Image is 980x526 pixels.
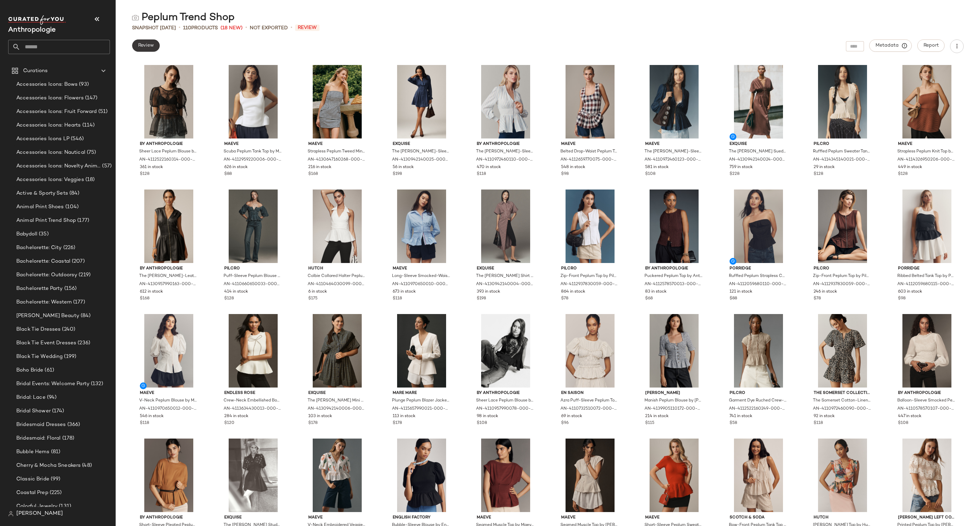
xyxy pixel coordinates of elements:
[560,281,618,287] span: AN-4112937830059-000-011
[16,462,81,470] span: Cherry & Mocha Sneakers
[245,24,247,32] span: •
[140,420,149,426] span: $118
[813,406,871,412] span: AN-4110972460090-000-015
[16,326,61,333] span: Black Tie Dresses
[387,65,456,138] img: 4130942140025_041_b
[76,217,89,225] span: (177)
[308,157,365,163] span: AN-4130647160268-000-018
[645,141,703,147] span: Maeve
[814,413,835,420] span: 92 in stock
[897,281,955,287] span: AN-4112059680115-000-541
[897,149,955,155] span: Strapless Peplum Knit Top by Maeve in Pink, Women's, Size: Small, Nylon/Viscose at Anthropologie
[393,164,414,170] span: 56 in stock
[61,326,75,333] span: (240)
[308,141,366,147] span: Maeve
[303,314,372,388] img: 4130942140006_042_c
[219,439,288,512] img: 4130942140018_001_b14
[48,489,62,497] span: (225)
[808,439,877,512] img: 4110464030090_066_b
[308,413,332,420] span: 103 in stock
[308,406,365,412] span: AN-4130942140006-000-042
[561,515,619,521] span: Maeve
[393,413,415,420] span: 113 in stock
[644,273,702,279] span: Puckered Peplum Top by Anthropologie in Brown, Women's, Size: Small, Cotton/Nylon/Elastane
[308,420,317,426] span: $178
[556,190,624,263] img: 4112937830059_011_b
[898,164,922,170] span: 449 in stock
[724,190,793,263] img: 4112059680110_001_b
[814,164,835,170] span: 29 in stock
[58,503,71,510] span: (131)
[64,203,79,211] span: (104)
[476,398,534,404] span: Sheer Lace Peplum Blouse by Anthropologie in Black, Women's, Size: Medium, Polyester/Viscose
[814,266,871,272] span: Pilcro
[134,190,203,263] img: 4130957990163_001_b
[16,339,76,347] span: Black Tie Event Dresses
[477,141,535,147] span: By Anthropologie
[16,475,49,483] span: Classic Bride
[645,390,703,396] span: [PERSON_NAME]
[224,296,234,302] span: $128
[303,439,372,512] img: 4110264840109_011_b
[729,149,787,155] span: The [PERSON_NAME] Suede Shirt Dress by Exquise in Brown, Women's, Size: Large, Polyester/Elastane...
[308,266,366,272] span: Hutch
[893,439,961,512] img: 4112212060129_011_b
[730,289,752,295] span: 121 in stock
[140,413,164,420] span: 546 in stock
[224,273,281,279] span: Puff-Sleeve Peplum Blouse by Pilcro in Blue, Women's, Size: XS, Cotton at Anthropologie
[224,266,282,272] span: Pilcro
[645,164,669,170] span: 581 in stock
[471,65,540,138] img: 4110972460110_011_b
[49,475,61,483] span: (99)
[897,406,955,412] span: AN-4110578570107-000-010
[179,24,180,32] span: •
[140,266,198,272] span: By Anthropologie
[561,289,585,295] span: 864 in stock
[16,380,89,388] span: Bridal Events: Welcome Party
[813,398,871,404] span: The Somerset Cotton-Linen Blouse by The Somerset Collection by Anthropologie in Beige, Women's, S...
[561,296,568,302] span: $78
[139,273,197,279] span: The [PERSON_NAME]-Leather Front-Zip Mini Shirt Dress by Anthropologie in Black, Women's, Size: 2X...
[134,439,203,512] img: 4112972460042_020_b
[16,81,78,88] span: Accessories Icons: Bows
[471,439,540,512] img: 4111683940014_259_b
[78,81,89,88] span: (93)
[561,164,585,170] span: 548 in stock
[224,515,282,521] span: Exquise
[393,266,451,272] span: Maeve
[308,171,318,177] span: $168
[477,413,498,420] span: 98 in stock
[139,398,197,404] span: V-Neck Peplum Blouse by Maeve in Beige, Women's, Size: 2XS, Cotton/Elastane at Anthropologie
[645,413,669,420] span: 214 in stock
[295,24,320,31] span: Review
[132,11,235,24] div: Peplum Trend Shop
[476,273,534,279] span: The [PERSON_NAME] Shirt Dress by Exquise in Brown, Women's, Size: XS, Polyester/Cotton/Elastane a...
[140,390,198,396] span: Maeve
[16,510,63,518] span: [PERSON_NAME]
[729,157,787,163] span: AN-4130942140024-000-020
[560,398,618,404] span: Azra Puff-Sleeve Peplum Top by En Saison in Ivory, Women's, Size: Large, Polyester/Cotton at Anth...
[644,398,702,404] span: Manish Peplum Blouse by [PERSON_NAME] in Blue, Women's, Size: 4, Cotton at Anthropologie
[476,157,534,163] span: AN-4110972460110-000-011
[66,421,80,429] span: (366)
[224,171,232,177] span: $88
[808,314,877,388] img: 4110972460090_015_b
[561,266,619,272] span: Pilcro
[134,65,203,138] img: 4112522160314_001_b
[808,65,877,138] img: 4114345140021_011_b
[729,398,787,404] span: Garment Dye Ruched Crew-Neck Cap-Sleeve T-Shirt by Pilcro in Grey, Women's, Size: 2XS at Anthropo...
[730,141,787,147] span: Exquise
[814,289,837,295] span: 246 in stock
[561,171,569,177] span: $98
[387,314,456,388] img: 4115657990021_010_b
[813,281,871,287] span: AN-4112937830059-000-022
[898,390,956,396] span: By Anthropologie
[16,407,51,415] span: Bridal Shower
[79,312,91,320] span: (84)
[477,171,486,177] span: $118
[303,190,372,263] img: 4110464030099_010_b
[16,421,66,429] span: Bridesmaid Dresses
[43,366,54,374] span: (61)
[16,162,101,170] span: Accessories Icons: Novelty Animal
[477,515,535,521] span: Maeve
